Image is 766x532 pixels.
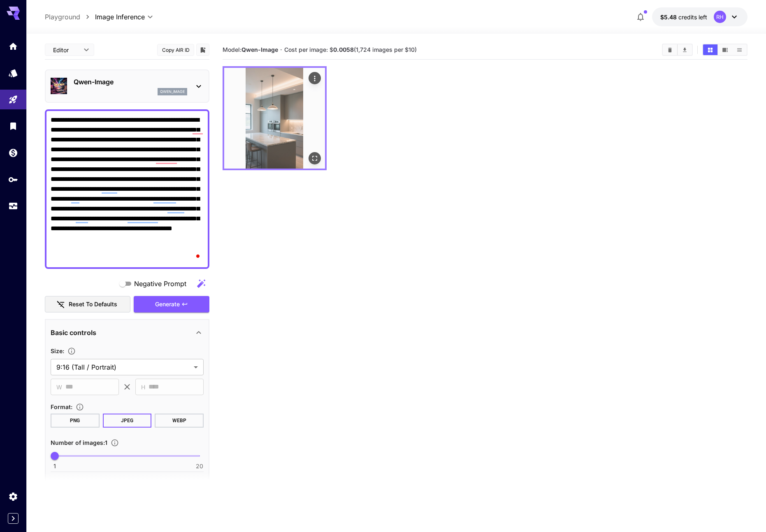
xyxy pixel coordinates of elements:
[660,14,678,21] span: $5.48
[8,174,18,185] div: API Keys
[732,44,747,55] button: Show images in list view
[74,77,187,87] p: Qwen-Image
[660,13,707,21] div: $5.47564
[134,279,186,289] span: Negative Prompt
[8,201,18,211] div: Usage
[53,46,79,54] span: Editor
[284,46,417,53] span: Cost per image: $ (1,724 images per $10)
[663,44,677,55] button: Clear Images
[51,323,204,342] div: Basic controls
[8,148,18,158] div: Wallet
[103,414,152,428] button: JPEG
[51,414,100,428] button: PNG
[702,44,747,56] div: Show images in grid viewShow images in video viewShow images in list view
[56,382,62,392] span: W
[223,46,278,53] span: Model:
[8,68,18,78] div: Models
[51,115,204,263] textarea: To enrich screen reader interactions, please activate Accessibility in Grammarly extension settings
[8,41,18,51] div: Home
[8,513,19,524] button: Expand sidebar
[155,414,204,428] button: WEBP
[45,12,80,22] a: Playground
[8,491,18,502] div: Settings
[241,46,278,53] b: Qwen-Image
[652,7,747,26] button: $5.47564RH
[160,89,185,95] p: qwen_image
[45,296,130,313] button: Reset to defaults
[199,45,207,55] button: Add to library
[309,152,321,164] div: Open in fullscreen
[134,296,209,313] button: Generate
[309,72,321,84] div: Actions
[280,45,282,55] p: ·
[157,44,194,56] button: Copy AIR ID
[155,299,180,310] span: Generate
[51,347,64,354] span: Size :
[662,44,693,56] div: Clear ImagesDownload All
[224,68,325,169] img: 9k=
[51,74,204,99] div: Qwen-Imageqwen_image
[333,46,354,53] b: 0.0058
[678,44,692,55] button: Download All
[703,44,717,55] button: Show images in grid view
[51,439,107,446] span: Number of images : 1
[8,95,18,105] div: Playground
[56,362,190,372] span: 9:16 (Tall / Portrait)
[53,462,56,470] span: 1
[72,403,87,411] button: Choose the file format for the output image.
[718,44,732,55] button: Show images in video view
[51,403,72,410] span: Format :
[107,439,122,447] button: Specify how many images to generate in a single request. Each image generation will be charged se...
[141,382,145,392] span: H
[64,347,79,355] button: Adjust the dimensions of the generated image by specifying its width and height in pixels, or sel...
[51,328,96,338] p: Basic controls
[678,14,707,21] span: credits left
[45,12,95,22] nav: breadcrumb
[8,121,18,131] div: Library
[196,462,203,470] span: 20
[95,12,145,22] span: Image Inference
[714,11,726,23] div: RH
